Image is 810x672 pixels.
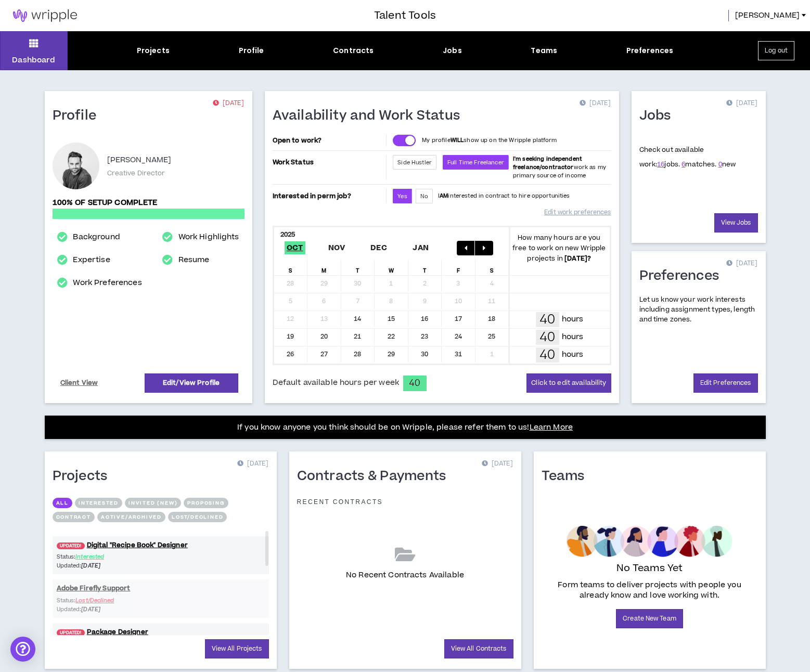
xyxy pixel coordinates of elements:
[107,154,172,166] p: [PERSON_NAME]
[205,639,269,658] a: View All Projects
[326,241,348,254] span: Nov
[639,145,736,169] p: Check out available work:
[168,512,227,522] button: Lost/Declined
[513,155,606,179] span: work as my primary source of income
[97,512,165,522] button: Active/Archived
[213,98,244,109] p: [DATE]
[420,192,428,200] span: No
[73,254,110,266] a: Expertise
[544,203,611,222] a: Edit work preferences
[562,314,584,325] p: hours
[616,561,683,576] p: No Teams Yet
[451,136,464,144] strong: WILL
[307,260,341,275] div: M
[53,108,105,124] h1: Profile
[273,108,468,124] h1: Availability and Work Status
[438,192,570,200] p: I interested in contract to hire opportunities
[333,45,374,56] div: Contracts
[12,55,55,66] p: Dashboard
[273,377,399,389] span: Default available hours per week
[616,609,683,628] a: Create New Team
[444,639,513,658] a: View All Contracts
[125,498,181,508] button: Invited (new)
[542,468,593,485] h1: Teams
[513,155,582,171] b: I'm seeking independent freelance/contractor
[239,45,264,56] div: Profile
[57,629,85,636] span: UPDATED!
[397,159,432,166] span: Side Hustler
[693,373,758,393] a: Edit Preferences
[57,552,161,561] p: Status:
[237,459,268,469] p: [DATE]
[726,259,757,269] p: [DATE]
[53,498,72,508] button: All
[718,160,736,169] span: new
[531,45,557,56] div: Teams
[682,160,716,169] span: matches.
[422,136,557,145] p: My profile show up on the Wripple platform
[53,197,245,209] p: 100% of setup complete
[546,580,754,601] p: Form teams to deliver projects with people you already know and love working with.
[280,230,295,239] b: 2025
[726,98,757,109] p: [DATE]
[626,45,674,56] div: Preferences
[53,627,269,637] a: UPDATED!Package Designer
[274,260,308,275] div: S
[639,268,727,285] h1: Preferences
[75,553,104,561] span: Interested
[374,8,436,23] h3: Talent Tools
[526,373,611,393] button: Click to edit availability
[107,169,165,178] p: Creative Director
[657,160,664,169] a: 16
[341,260,375,275] div: T
[137,45,170,56] div: Projects
[562,349,584,360] p: hours
[442,260,475,275] div: F
[735,10,800,21] span: [PERSON_NAME]
[75,498,122,508] button: Interested
[567,526,732,557] img: empty
[53,540,269,550] a: UPDATED!Digital "Recipe Book" Designer
[178,254,210,266] a: Resume
[562,331,584,343] p: hours
[57,542,85,549] span: UPDATED!
[443,45,462,56] div: Jobs
[346,570,464,581] p: No Recent Contracts Available
[509,232,610,264] p: How many hours are you free to work on new Wripple projects in
[408,260,442,275] div: T
[564,254,591,263] b: [DATE] ?
[718,160,722,169] a: 0
[657,160,680,169] span: jobs.
[758,41,794,60] button: Log out
[580,98,611,109] p: [DATE]
[73,277,142,289] a: Work Preferences
[53,512,95,522] button: Contract
[10,637,35,662] div: Open Intercom Messenger
[475,260,509,275] div: S
[530,422,573,433] a: Learn More
[59,374,100,392] a: Client View
[482,459,513,469] p: [DATE]
[81,562,100,570] i: [DATE]
[273,136,384,145] p: Open to work?
[297,468,454,485] h1: Contracts & Payments
[297,498,383,506] p: Recent Contracts
[184,498,228,508] button: Proposing
[73,231,120,243] a: Background
[237,421,573,434] p: If you know anyone you think should be on Wripple, please refer them to us!
[273,189,384,203] p: Interested in perm job?
[53,468,115,485] h1: Projects
[639,108,679,124] h1: Jobs
[178,231,239,243] a: Work Highlights
[145,373,238,393] a: Edit/View Profile
[285,241,305,254] span: Oct
[682,160,685,169] a: 6
[375,260,408,275] div: W
[714,213,758,232] a: View Jobs
[273,155,384,170] p: Work Status
[397,192,407,200] span: Yes
[639,295,758,325] p: Let us know your work interests including assignment types, length and time zones.
[440,192,448,200] strong: AM
[368,241,389,254] span: Dec
[53,143,99,189] div: Chris H.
